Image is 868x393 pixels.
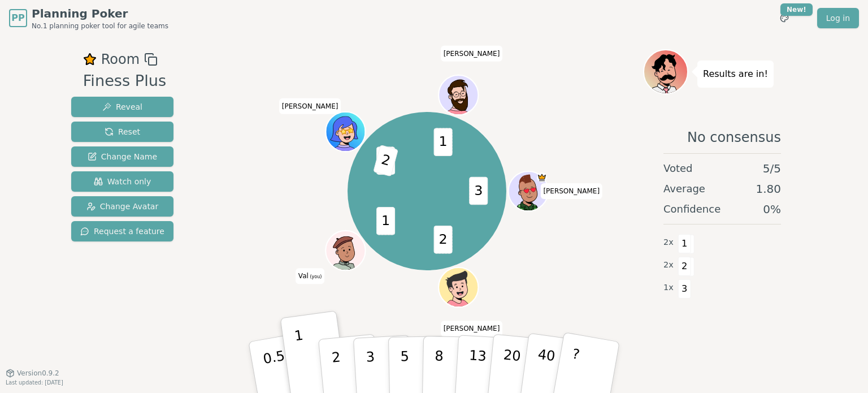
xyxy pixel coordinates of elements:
[537,172,547,183] span: christelle is the host
[780,3,813,16] div: New!
[376,207,395,235] span: 1
[296,268,324,284] span: Click to change your name
[763,161,781,176] span: 5 / 5
[71,97,173,117] button: Reveal
[663,201,721,217] span: Confidence
[32,21,168,31] span: No.1 planning poker tool for agile teams
[373,145,398,176] span: 2
[11,11,24,25] span: PP
[71,196,173,217] button: Change Avatar
[817,8,859,28] a: Log in
[293,327,310,389] p: 1
[327,232,364,269] button: Click to change your avatar
[763,201,781,217] span: 0 %
[687,128,781,146] span: No consensus
[102,101,142,113] span: Reveal
[309,274,322,279] span: (you)
[663,259,674,271] span: 2 x
[433,128,452,157] span: 1
[71,146,173,167] button: Change Name
[94,176,151,187] span: Watch only
[663,161,693,176] span: Voted
[101,49,140,70] span: Room
[663,181,705,197] span: Average
[71,171,173,192] button: Watch only
[469,177,488,205] span: 3
[678,257,691,276] span: 2
[17,369,59,378] span: Version 0.9.2
[663,282,674,294] span: 1 x
[433,226,452,254] span: 2
[774,8,795,28] button: New!
[32,6,168,21] span: Planning Poker
[678,279,691,299] span: 3
[756,181,781,197] span: 1.80
[9,6,168,31] a: PPPlanning PokerNo.1 planning poker tool for agile teams
[105,126,140,137] span: Reset
[71,122,173,142] button: Reset
[678,234,691,253] span: 1
[83,49,97,70] button: Remove as favourite
[6,369,59,378] button: Version0.9.2
[71,221,173,241] button: Request a feature
[83,70,167,93] div: Finess Plus
[86,201,159,212] span: Change Avatar
[540,183,602,199] span: Click to change your name
[6,379,63,386] span: Last updated: [DATE]
[663,236,674,249] span: 2 x
[441,321,503,336] span: Click to change your name
[441,46,503,62] span: Click to change your name
[80,226,164,237] span: Request a feature
[279,98,341,114] span: Click to change your name
[88,151,157,162] span: Change Name
[703,66,768,82] p: Results are in!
